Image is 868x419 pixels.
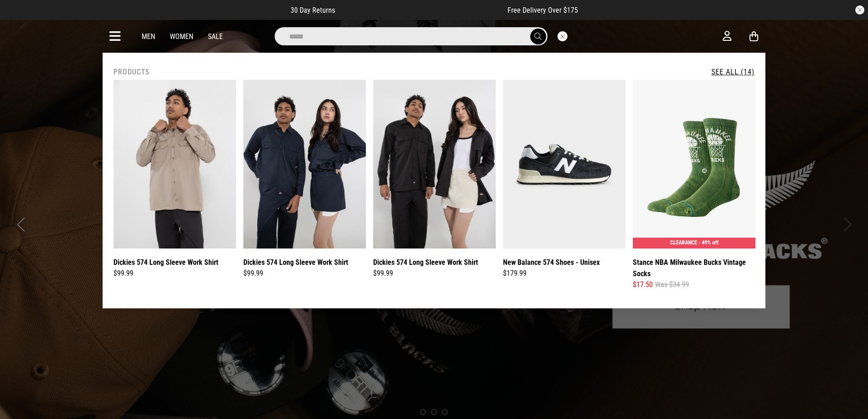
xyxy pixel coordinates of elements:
[503,80,626,248] img: New Balance 574 Shoes - Unisex in Grey
[113,80,236,248] img: Dickies 574 Long Sleeve Work Shirt in Beige
[7,4,35,31] button: Open LiveChat chat widget
[208,32,223,41] a: Sale
[670,239,697,246] span: CLEARANCE
[373,268,496,279] div: $99.99
[633,257,755,279] a: Stance NBA Milwaukee Bucks Vintage Socks
[503,268,626,279] div: $179.99
[633,279,653,290] span: $17.50
[373,257,478,268] a: Dickies 574 Long Sleeve Work Shirt
[711,68,755,76] a: See All (14)
[699,239,719,246] span: - 49% off
[243,80,366,248] img: Dickies 574 Long Sleeve Work Shirt in Blue
[243,257,348,268] a: Dickies 574 Long Sleeve Work Shirt
[508,6,578,15] span: Free Delivery Over $175
[503,257,600,268] a: New Balance 574 Shoes - Unisex
[243,268,366,279] div: $99.99
[142,32,155,41] a: Men
[353,5,489,15] iframe: Customer reviews powered by Trustpilot
[655,279,689,290] span: Was $34.99
[170,32,193,41] a: Women
[373,80,496,248] img: Dickies 574 Long Sleeve Work Shirt in Black
[113,268,236,279] div: $99.99
[557,31,567,41] button: Close search
[113,68,149,76] h2: Products
[633,80,755,248] img: Stance Nba Milwaukee Bucks Vintage Socks in Green
[291,6,335,15] span: 30 Day Returns
[113,257,218,268] a: Dickies 574 Long Sleeve Work Shirt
